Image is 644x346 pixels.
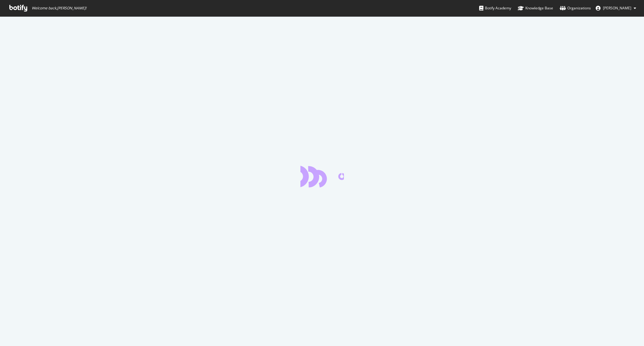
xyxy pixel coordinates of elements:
div: Botify Academy [479,5,511,11]
div: Organizations [560,5,591,11]
span: Welcome back, [PERSON_NAME] ! [32,6,86,11]
button: [PERSON_NAME] [591,3,641,13]
div: animation [300,166,344,187]
div: Knowledge Base [518,5,553,11]
span: Jose Fausto Martinez [603,5,631,11]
